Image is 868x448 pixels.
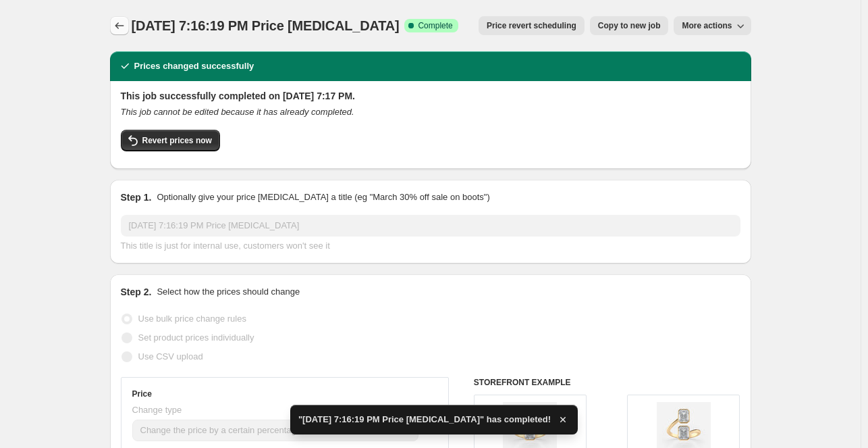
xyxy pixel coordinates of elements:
p: Select how the prices should change [157,285,300,299]
span: [DATE] 7:16:19 PM Price [MEDICAL_DATA] [132,18,400,33]
i: This job cannot be edited because it has already completed. [121,107,354,117]
p: Optionally give your price [MEDICAL_DATA] a title (eg "March 30% off sale on boots") [157,191,489,204]
span: Use bulk price change rules [138,314,246,324]
span: More actions [682,20,732,31]
button: More actions [674,16,751,35]
button: Price change jobs [110,16,129,35]
button: Price revert scheduling [479,16,585,35]
span: Use CSV upload [138,351,203,362]
span: Complete [418,20,452,31]
span: Set product prices individually [138,332,254,343]
span: Change type [132,405,182,415]
h2: Step 1. [121,191,152,204]
h6: STOREFRONT EXAMPLE [474,377,740,388]
h2: Step 2. [121,285,152,299]
input: 30% off holiday sale [121,215,740,237]
span: Copy to new job [598,20,661,31]
span: Revert prices now [142,135,212,146]
h2: Prices changed successfully [134,59,254,73]
h3: Price [132,389,152,399]
button: Copy to new job [590,16,669,35]
h2: This job successfully completed on [DATE] 7:17 PM. [121,89,740,103]
span: Price revert scheduling [487,20,576,31]
span: This title is just for internal use, customers won't see it [121,241,330,251]
button: Revert prices now [121,130,220,151]
span: "[DATE] 7:16:19 PM Price [MEDICAL_DATA]" has completed! [298,413,551,426]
